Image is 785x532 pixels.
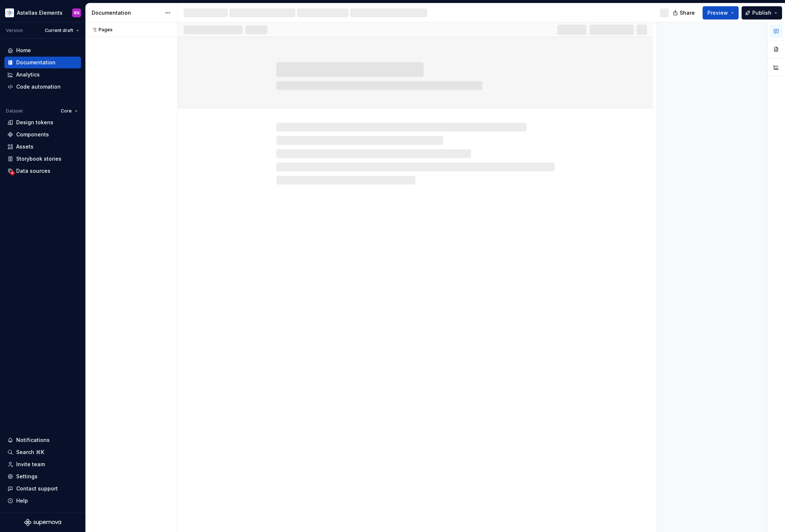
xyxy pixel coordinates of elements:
a: Storybook stories [4,153,81,165]
a: Data sources [4,165,81,177]
button: Notifications [4,434,81,446]
img: b2369ad3-f38c-46c1-b2a2-f2452fdbdcd2.png [5,8,14,17]
a: Components [4,129,81,140]
button: Astellas ElementsRN [1,5,84,21]
div: Code automation [16,83,61,90]
div: Pages [88,27,113,33]
div: Analytics [16,71,40,78]
button: Core [57,106,81,116]
svg: Supernova Logo [24,519,61,526]
div: Components [16,131,49,138]
div: Data sources [16,167,50,175]
div: Documentation [92,9,161,17]
div: Documentation [16,59,56,66]
div: Version [6,28,23,33]
a: Assets [4,141,81,153]
div: Design tokens [16,119,53,126]
a: Documentation [4,57,81,68]
a: Design tokens [4,117,81,128]
div: Help [16,497,28,504]
span: Preview [707,9,728,17]
span: Publish [752,9,771,17]
a: Home [4,44,81,56]
div: Assets [16,143,33,150]
div: Dataset [6,108,23,114]
div: Storybook stories [16,155,61,163]
span: Share [680,9,695,17]
a: Invite team [4,458,81,470]
button: Contact support [4,483,81,494]
button: Search ⌘K [4,446,81,458]
button: Current draft [42,25,82,36]
a: Settings [4,471,81,482]
button: Share [669,6,700,19]
div: RN [74,10,79,16]
div: Home [16,47,31,54]
div: Search ⌘K [16,449,44,456]
a: Analytics [4,69,81,81]
div: Invite team [16,461,45,468]
button: Help [4,495,81,507]
a: Code automation [4,81,81,93]
button: Publish [742,6,782,19]
div: Astellas Elements [17,9,63,17]
div: Contact support [16,485,58,492]
span: Core [61,108,72,114]
span: Current draft [45,28,73,33]
button: Preview [703,6,739,19]
div: Settings [16,473,38,480]
div: Notifications [16,436,50,444]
